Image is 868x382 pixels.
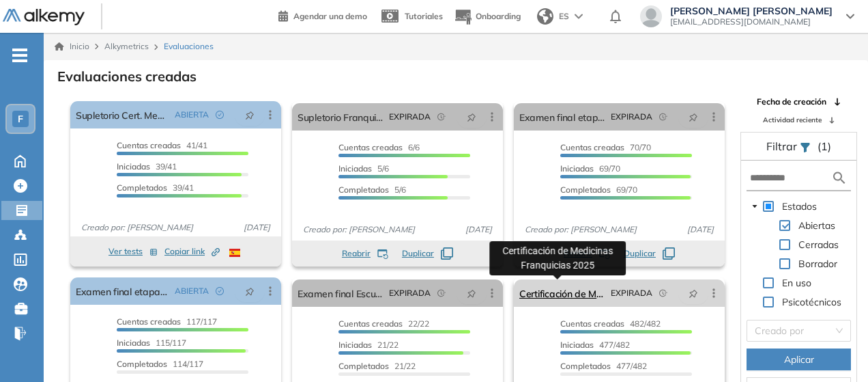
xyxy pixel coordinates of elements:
[784,352,814,367] span: Aplicar
[117,338,150,348] span: Iniciadas
[560,318,624,329] span: Cuentas creadas
[293,11,367,21] span: Agendar una demo
[117,338,186,348] span: 115/117
[338,361,416,371] span: 21/22
[235,104,265,126] button: pushpin
[766,139,800,153] span: Filtrar
[342,247,371,260] span: Reabrir
[175,285,209,297] span: ABIERTA
[175,109,209,121] span: ABIERTA
[338,340,399,350] span: 21/22
[519,279,605,307] a: Certificación de Medicinas Franquicias 2025
[798,258,837,270] span: Borrador
[670,5,833,16] span: [PERSON_NAME] [PERSON_NAME]
[76,101,169,128] a: Supletorio Cert. Medicinas Franquicias 2025
[798,238,839,251] span: Cerradas
[117,316,181,327] span: Cuentas creadas
[117,359,167,369] span: Completados
[389,287,431,299] span: EXPIRADA
[519,103,605,131] a: Examen final etapa 2 grupos 2025
[560,142,651,152] span: 70/70
[659,113,667,121] span: field-time
[405,11,443,21] span: Tutoriales
[117,140,207,150] span: 41/41
[659,289,667,297] span: field-time
[560,142,624,152] span: Cuentas creadas
[164,40,214,53] span: Evaluaciones
[402,247,453,260] button: Duplicar
[611,287,652,299] span: EXPIRADA
[779,294,844,310] span: Psicotécnicos
[476,11,521,21] span: Onboarding
[117,359,203,369] span: 114/117
[57,68,197,85] h3: Evaluaciones creadas
[298,223,420,236] span: Creado por: [PERSON_NAME]
[689,288,698,299] span: pushpin
[818,138,831,154] span: (1)
[437,113,446,121] span: field-time
[560,185,637,195] span: 69/70
[678,106,708,128] button: pushpin
[3,9,85,26] img: Logo
[245,109,255,120] span: pushpin
[757,96,826,108] span: Fecha de creación
[798,219,835,232] span: Abiertas
[560,340,630,350] span: 477/482
[560,163,594,174] span: Iniciadas
[298,279,384,307] a: Examen final Escuela de Franquicias
[624,247,675,260] button: Duplicar
[779,198,820,215] span: Estados
[278,7,367,23] a: Agendar una demo
[678,282,708,304] button: pushpin
[682,223,719,236] span: [DATE]
[796,217,838,234] span: Abiertas
[338,340,372,350] span: Iniciadas
[338,361,389,371] span: Completados
[117,316,217,327] span: 117/117
[689,111,698,122] span: pushpin
[831,169,848,187] img: search icon
[779,275,814,291] span: En uso
[216,287,224,295] span: check-circle
[117,161,150,172] span: Iniciadas
[454,2,521,31] button: Onboarding
[437,289,446,297] span: field-time
[338,163,372,174] span: Iniciadas
[624,247,656,260] span: Duplicar
[117,161,177,172] span: 39/41
[747,349,851,370] button: Aplicar
[12,54,27,57] i: -
[457,282,487,304] button: pushpin
[342,247,388,260] button: Reabrir
[519,223,642,236] span: Creado por: [PERSON_NAME]
[467,288,476,299] span: pushpin
[611,111,652,123] span: EXPIRADA
[338,185,406,195] span: 5/6
[489,241,626,275] div: Certificación de Medicinas Franquicias 2025
[402,247,434,260] span: Duplicar
[782,277,811,289] span: En uso
[560,340,594,350] span: Iniciadas
[338,163,389,174] span: 5/6
[782,296,841,308] span: Psicotécnicos
[560,318,661,329] span: 482/482
[104,41,149,51] span: Alkymetrics
[18,113,23,124] span: F
[751,203,758,210] span: caret-down
[338,185,389,195] span: Completados
[560,163,620,174] span: 69/70
[389,111,431,123] span: EXPIRADA
[117,182,194,193] span: 39/41
[164,243,220,260] button: Copiar link
[338,142,420,152] span: 6/6
[76,277,169,305] a: Examen final etapa 2 Grupos [DATE] - [DATE]
[670,16,833,27] span: [EMAIL_ADDRESS][DOMAIN_NAME]
[338,318,429,329] span: 22/22
[245,286,255,297] span: pushpin
[457,106,487,128] button: pushpin
[298,103,384,131] a: Supletorio Franquicias escuela de auxiliares
[796,256,840,272] span: Borrador
[467,111,476,122] span: pushpin
[238,221,276,234] span: [DATE]
[229,249,240,257] img: ESP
